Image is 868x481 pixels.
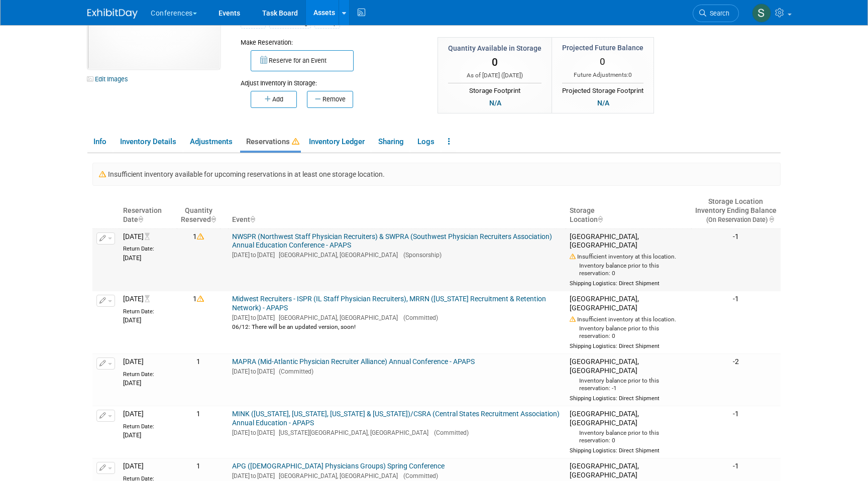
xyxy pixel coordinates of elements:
th: Storage Location : activate to sort column ascending [566,193,691,228]
div: Inventory balance prior to this reservation: -1 [570,376,687,392]
a: Info [87,133,112,151]
div: Quantity Available in Storage [448,43,541,53]
th: ReservationDate : activate to sort column ascending [119,193,177,228]
div: Adjust Inventory in Storage: [241,71,422,88]
span: (On Reservation Date) [698,216,768,223]
button: Add [251,91,297,108]
span: 0 [600,56,605,67]
i: Insufficient quantity available at storage location [197,295,204,302]
span: Search [706,10,729,17]
div: Projected Future Balance [562,43,643,53]
div: Return Date: [123,304,173,315]
i: Insufficient quantity available at storage location [570,254,577,260]
div: Shipping Logistics: Direct Shipment [570,444,687,454]
div: Return Date: [123,241,173,253]
td: [DATE] [119,291,177,354]
img: Sophie Buffo [752,4,771,23]
a: Adjustments [184,133,238,151]
div: Insufficient inventory at this location. [570,250,687,261]
i: Future Date [145,295,155,302]
div: [DATE] [DATE] [232,428,561,437]
div: Future Adjustments: [562,71,643,79]
span: 0 [628,71,632,78]
span: [GEOGRAPHIC_DATA], [GEOGRAPHIC_DATA] [275,472,398,479]
th: Quantity&nbsp;&nbsp;&nbsp;Reserved : activate to sort column ascending [177,193,220,228]
div: Storage Footprint [448,83,541,96]
div: [DATE] [123,430,173,439]
button: Reserve for an Event [251,50,354,71]
div: Shipping Logistics: Direct Shipment [570,277,687,287]
div: Return Date: [123,367,173,378]
div: -1 [695,295,777,304]
td: 1 [177,354,220,406]
th: Event : activate to sort column ascending [228,193,565,228]
span: to [250,429,257,436]
div: Shipping Logistics: Direct Shipment [570,392,687,402]
div: N/A [594,97,612,108]
div: Insufficient inventory available for upcoming reservations in at least one storage location. [92,163,781,186]
div: As of [DATE] ( ) [448,71,541,80]
span: to [250,252,257,259]
a: MAPRA (Mid-Atlantic Physician Recruiter Alliance) Annual Conference - APAPS [232,357,475,366]
div: [GEOGRAPHIC_DATA], [GEOGRAPHIC_DATA] [570,410,687,454]
div: N/A [486,97,504,108]
div: Shipping Logistics: Direct Shipment [570,340,687,350]
div: Insufficient inventory at this location. [570,313,687,323]
img: ExhibitDay [87,9,138,19]
i: Insufficient quantity available at storage location [570,316,577,322]
td: 1 [177,406,220,458]
div: [DATE] [DATE] [232,313,561,322]
span: (Committed) [399,472,438,479]
div: Inventory balance prior to this reservation: 0 [570,261,687,277]
span: to [250,368,257,375]
th: Storage LocationInventory Ending Balance (On Reservation Date) : activate to sort column ascending [691,193,781,228]
a: Midwest Recruiters - ISPR (IL Staff Physician Recruiters), MRRN ([US_STATE] Recruitment & Retenti... [232,295,546,312]
a: Edit Images [87,73,132,85]
div: -1 [695,232,777,242]
div: [DATE] [123,315,173,324]
div: Projected Storage Footprint [562,83,643,96]
span: (Committed) [275,368,313,375]
a: Search [693,5,739,22]
td: [DATE] [119,228,177,291]
div: [GEOGRAPHIC_DATA], [GEOGRAPHIC_DATA] [570,295,687,350]
div: [GEOGRAPHIC_DATA], [GEOGRAPHIC_DATA] [570,357,687,402]
i: Insufficient quantity available at storage location [197,233,204,240]
a: Inventory Details [114,133,182,151]
div: [DATE] [123,378,173,387]
div: [DATE] [DATE] [232,367,561,376]
a: Reservations [240,133,301,151]
i: Future Date [145,233,155,240]
span: to [250,472,257,479]
a: MINK ([US_STATE], [US_STATE], [US_STATE] & [US_STATE])/CSRA (Central States Recruitment Associati... [232,410,560,427]
a: Sharing [372,133,409,151]
div: [DATE] [123,253,173,262]
div: -2 [695,357,777,367]
div: [GEOGRAPHIC_DATA], [GEOGRAPHIC_DATA] [570,232,687,288]
td: 1 [177,228,220,291]
span: (Sponsorship) [399,252,442,259]
div: 06/12: There will be an updated version, soon! [232,322,561,331]
span: 0 [492,56,498,68]
div: Return Date: [123,419,173,430]
span: to [250,314,257,321]
span: [GEOGRAPHIC_DATA], [GEOGRAPHIC_DATA] [275,314,398,321]
a: NWSPR (Northwest Staff Physician Recruiters) & SWPRA (Southwest Physician Recruiters Association)... [232,232,552,250]
td: [DATE] [119,354,177,406]
button: Remove [307,91,353,108]
span: (Committed) [430,429,469,436]
td: 1 [177,291,220,354]
div: [DATE] [DATE] [232,250,561,259]
span: [GEOGRAPHIC_DATA], [GEOGRAPHIC_DATA] [275,252,398,259]
div: Inventory balance prior to this reservation: 0 [570,323,687,340]
a: Logs [411,133,440,151]
a: APG ([DEMOGRAPHIC_DATA] Physicians Groups) Spring Conference [232,462,445,470]
span: [US_STATE][GEOGRAPHIC_DATA], [GEOGRAPHIC_DATA] [275,429,428,436]
div: Make Reservation: [241,37,422,47]
span: [DATE] [503,72,521,79]
span: (Committed) [399,314,438,321]
div: -1 [695,410,777,419]
div: Inventory balance prior to this reservation: 0 [570,428,687,444]
div: -1 [695,462,777,471]
td: [DATE] [119,406,177,458]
